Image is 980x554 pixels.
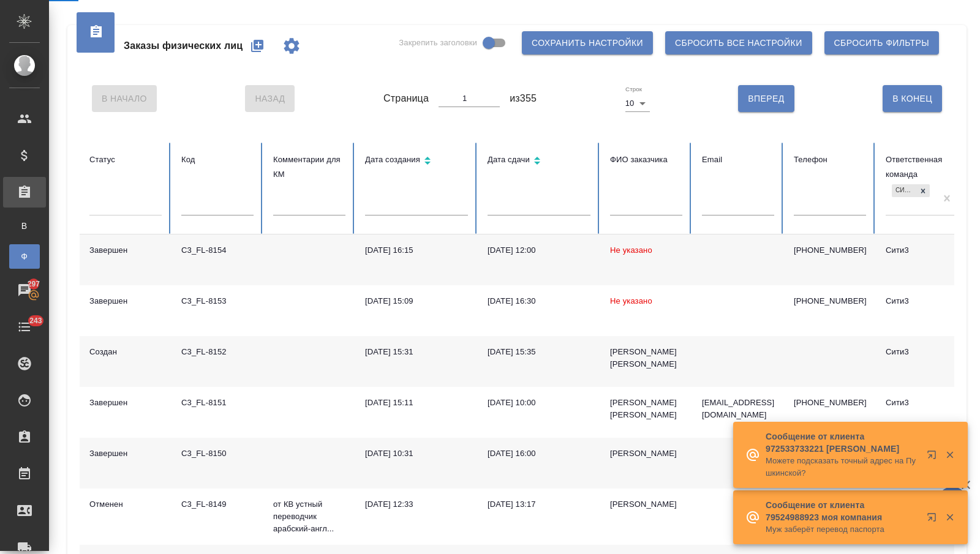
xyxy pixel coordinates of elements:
[766,430,919,455] p: Сообщение от клиента 972533733221 [PERSON_NAME]
[3,312,46,342] a: 243
[794,397,866,409] p: [PHONE_NUMBER]
[9,214,40,238] a: В
[365,295,468,307] div: [DATE] 15:09
[383,91,429,106] span: Страница
[794,152,866,167] div: Телефон
[937,449,962,460] button: Закрыть
[89,397,162,409] div: Завершен
[610,152,682,167] div: ФИО заказчика
[532,36,643,51] span: Сохранить настройки
[15,250,34,263] span: Ф
[665,31,812,54] button: Сбросить все настройки
[886,244,958,256] div: Сити3
[522,31,653,54] button: Сохранить настройки
[20,278,48,290] span: 297
[124,39,243,53] span: Заказы физических лиц
[488,346,590,358] div: [DATE] 15:35
[892,91,932,107] span: В Конец
[365,498,468,511] div: [DATE] 12:33
[766,499,919,523] p: Сообщение от клиента 79524988923 моя компания
[702,397,774,421] p: [EMAIL_ADDRESS][DOMAIN_NAME]
[181,152,254,167] div: Код
[625,95,650,112] div: 10
[365,397,468,409] div: [DATE] 15:11
[748,91,784,107] span: Вперед
[510,91,537,106] span: из 355
[181,346,254,358] div: C3_FL-8152
[273,498,345,535] p: от КВ устный переводчик арабский-англ...
[610,346,682,370] div: [PERSON_NAME] [PERSON_NAME]
[181,447,254,460] div: C3_FL-8150
[89,447,162,460] div: Завершен
[89,498,162,511] div: Отменен
[834,36,929,51] span: Сбросить фильтры
[89,346,162,358] div: Создан
[919,505,949,534] button: Открыть в новой вкладке
[89,295,162,307] div: Завершен
[488,152,590,170] div: Сортировка
[181,397,254,409] div: C3_FL-8151
[892,184,916,197] div: Сити3
[89,152,162,167] div: Статус
[488,498,590,511] div: [DATE] 13:17
[610,447,682,460] div: [PERSON_NAME]
[3,275,46,305] a: 297
[738,85,794,112] button: Вперед
[886,152,958,182] div: Ответственная команда
[886,346,958,358] div: Сити3
[22,315,50,327] span: 243
[766,523,919,536] p: Муж заберёт перевод паспорта
[794,244,866,256] p: [PHONE_NUMBER]
[702,152,774,167] div: Email
[488,244,590,256] div: [DATE] 12:00
[488,295,590,307] div: [DATE] 16:30
[610,397,682,421] div: [PERSON_NAME] [PERSON_NAME]
[365,152,468,170] div: Сортировка
[15,220,34,232] span: В
[610,498,682,511] div: [PERSON_NAME]
[919,443,949,472] button: Открыть в новой вкладке
[675,36,802,51] span: Сбросить все настройки
[399,37,477,49] span: Закрепить заголовки
[365,346,468,358] div: [DATE] 15:31
[89,244,162,256] div: Завершен
[824,31,939,54] button: Сбросить фильтры
[273,152,345,182] div: Комментарии для КМ
[625,86,642,92] label: Строк
[886,397,958,409] div: Сити3
[610,296,652,305] span: Не указано
[766,455,919,479] p: Можете подсказать точный адрес на Пушкинской?
[181,295,254,307] div: C3_FL-8153
[886,295,958,307] div: Сити3
[488,397,590,409] div: [DATE] 10:00
[365,447,468,460] div: [DATE] 10:31
[937,512,962,523] button: Закрыть
[883,85,942,112] button: В Конец
[9,244,40,269] a: Ф
[365,244,468,256] div: [DATE] 16:15
[488,447,590,460] div: [DATE] 16:00
[610,245,652,255] span: Не указано
[243,31,272,61] button: Создать
[181,244,254,256] div: C3_FL-8154
[794,295,866,307] p: [PHONE_NUMBER]
[181,498,254,511] div: C3_FL-8149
